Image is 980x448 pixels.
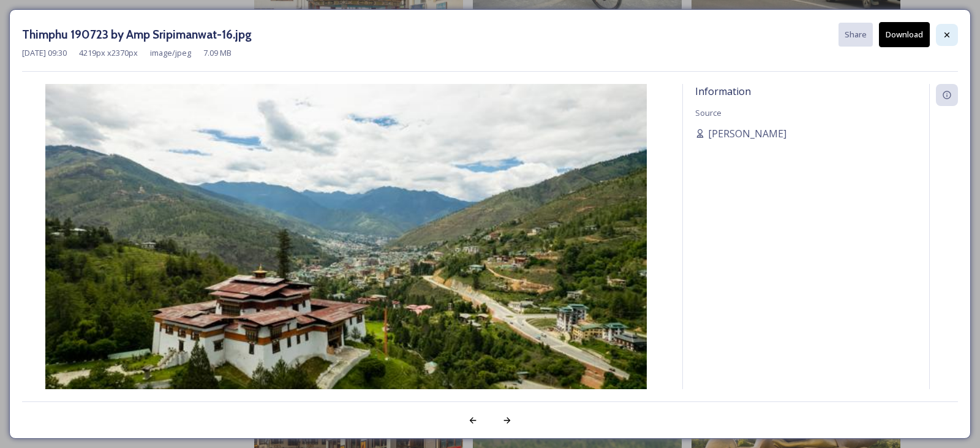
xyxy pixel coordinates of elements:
span: [DATE] 09:30 [22,47,67,59]
button: Download [879,22,930,47]
span: image/jpeg [150,47,191,59]
span: Information [695,85,751,98]
button: Share [839,23,873,47]
span: 4219 px x 2370 px [79,47,138,59]
span: [PERSON_NAME] [708,126,786,141]
h3: Thimphu 190723 by Amp Sripimanwat-16.jpg [22,26,252,44]
span: Source [695,107,722,118]
img: Thimphu%2520190723%2520by%2520Amp%2520Sripimanwat-16.jpg [22,84,670,422]
span: 7.09 MB [203,47,232,59]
